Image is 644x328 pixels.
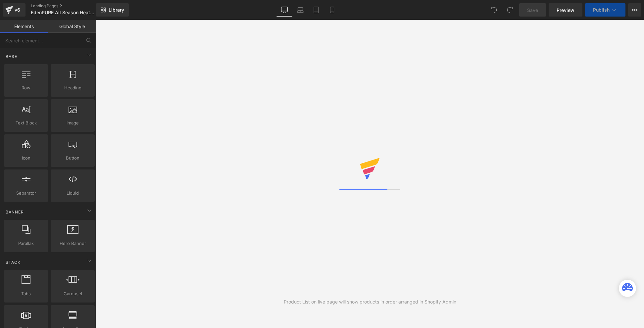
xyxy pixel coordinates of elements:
[53,119,93,126] span: Image
[5,209,25,215] span: Banner
[503,3,517,17] button: Redo
[6,155,46,162] span: Icon
[13,6,22,14] div: v6
[96,3,129,17] a: New Library
[6,240,46,247] span: Parallax
[6,84,46,91] span: Row
[31,3,107,9] a: Landing Pages
[6,190,46,197] span: Separator
[276,3,292,17] a: Desktop
[3,3,25,17] a: v6
[53,84,93,91] span: Heading
[292,3,308,17] a: Laptop
[53,290,93,297] span: Carousel
[585,3,625,17] button: Publish
[593,7,610,13] span: Publish
[5,259,21,265] span: Stack
[53,190,93,197] span: Liquid
[53,155,93,162] span: Button
[527,7,538,14] span: Save
[48,20,96,33] a: Global Style
[284,298,456,305] div: Product List on live page will show products in order arranged in Shopify Admin
[6,119,46,126] span: Text Block
[324,3,340,17] a: Mobile
[5,53,18,60] span: Base
[308,3,324,17] a: Tablet
[557,7,574,14] span: Preview
[549,3,582,17] a: Preview
[53,240,93,247] span: Hero Banner
[628,3,641,17] button: More
[109,7,124,13] span: Library
[487,3,501,17] button: Undo
[6,290,46,297] span: Tabs
[31,10,94,15] span: EdenPURE All Season Heater®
